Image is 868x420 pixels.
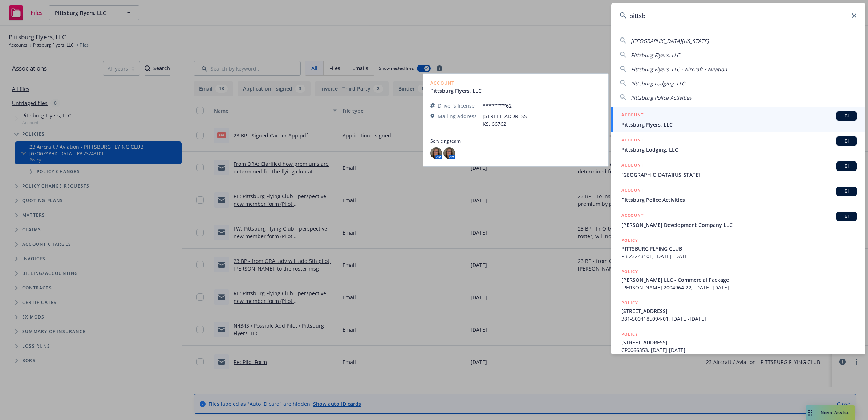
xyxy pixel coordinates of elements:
span: Pittsburg Police Activities [631,94,692,101]
span: PITTSBURG FLYING CLUB [621,245,857,252]
span: [GEOGRAPHIC_DATA][US_STATE] [621,171,857,179]
span: Pittsburg Flyers, LLC - Aircraft / Aviation [631,66,727,73]
a: POLICY[STREET_ADDRESS]381-5004185094-01, [DATE]-[DATE] [611,295,865,327]
a: ACCOUNTBIPittsburg Police Activities [611,183,865,208]
h5: POLICY [621,268,638,275]
span: BI [839,138,854,144]
h5: POLICY [621,331,638,338]
a: ACCOUNTBI[PERSON_NAME] Development Company LLC [611,208,865,233]
h5: ACCOUNT [621,136,644,145]
a: ACCOUNTBIPittsburg Lodging, LLC [611,132,865,157]
span: Pittsburg Flyers, LLC [631,52,680,59]
a: POLICYPITTSBURG FLYING CLUBPB 23243101, [DATE]-[DATE] [611,233,865,264]
span: BI [839,188,854,195]
span: BI [839,113,854,119]
a: POLICY[PERSON_NAME] LLC - Commercial Package[PERSON_NAME] 2004964-22, [DATE]-[DATE] [611,264,865,295]
span: [PERSON_NAME] LLC - Commercial Package [621,276,857,284]
input: Search... [611,3,865,29]
span: [STREET_ADDRESS] [621,307,857,315]
h5: ACCOUNT [621,161,644,170]
span: 381-5004185094-01, [DATE]-[DATE] [621,315,857,323]
h5: ACCOUNT [621,111,644,120]
span: PB 23243101, [DATE]-[DATE] [621,252,857,260]
span: [PERSON_NAME] 2004964-22, [DATE]-[DATE] [621,284,857,291]
h5: ACCOUNT [621,212,644,220]
span: BI [839,213,854,220]
span: [PERSON_NAME] Development Company LLC [621,221,857,229]
a: ACCOUNTBIPittsburg Flyers, LLC [611,107,865,132]
h5: POLICY [621,299,638,307]
a: POLICY[STREET_ADDRESS]CP0066353, [DATE]-[DATE] [611,327,865,358]
h5: ACCOUNT [621,187,644,195]
span: [STREET_ADDRESS] [621,339,857,346]
span: Pittsburg Lodging, LLC [621,146,857,153]
span: [GEOGRAPHIC_DATA][US_STATE] [631,37,709,44]
span: Pittsburg Police Activities [621,196,857,204]
span: CP0066353, [DATE]-[DATE] [621,346,857,354]
span: BI [839,163,854,169]
h5: POLICY [621,237,638,244]
span: Pittsburg Lodging, LLC [631,80,685,87]
span: Pittsburg Flyers, LLC [621,121,857,128]
a: ACCOUNTBI[GEOGRAPHIC_DATA][US_STATE] [611,157,865,183]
